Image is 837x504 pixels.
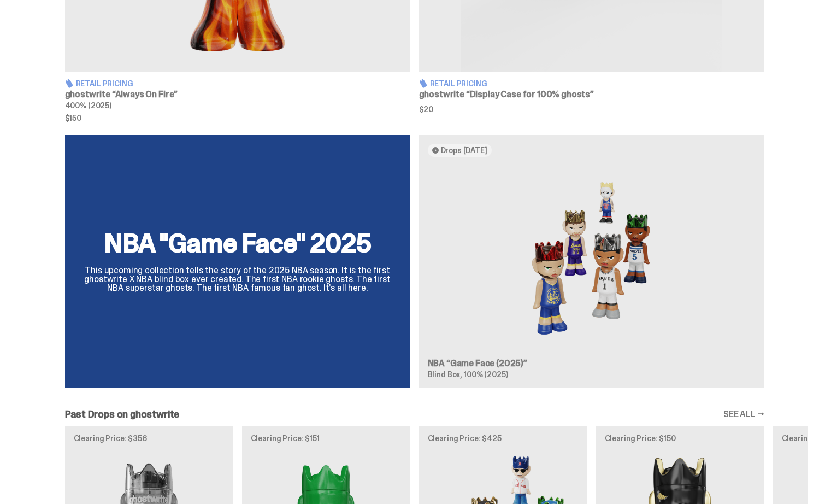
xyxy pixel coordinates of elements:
[65,409,180,419] h2: Past Drops on ghostwrite
[430,80,487,87] span: Retail Pricing
[251,435,402,442] p: Clearing Price: $151
[419,90,764,99] h3: ghostwrite “Display Case for 100% ghosts”
[723,410,764,419] a: SEE ALL →
[65,114,410,122] span: $150
[419,106,764,113] span: $20
[428,435,579,442] p: Clearing Price: $425
[76,80,133,87] span: Retail Pricing
[441,146,487,155] span: Drops [DATE]
[428,370,463,379] span: Blind Box,
[78,266,397,292] p: This upcoming collection tells the story of the 2025 NBA season. It is the first ghostwrite X NBA...
[74,435,225,442] p: Clearing Price: $356
[78,230,397,256] h2: NBA "Game Face" 2025
[464,370,508,379] span: 100% (2025)
[65,101,111,110] span: 400% (2025)
[428,166,756,350] img: Game Face (2025)
[65,90,410,99] h3: ghostwrite “Always On Fire”
[428,359,756,368] h3: NBA “Game Face (2025)”
[605,435,756,442] p: Clearing Price: $150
